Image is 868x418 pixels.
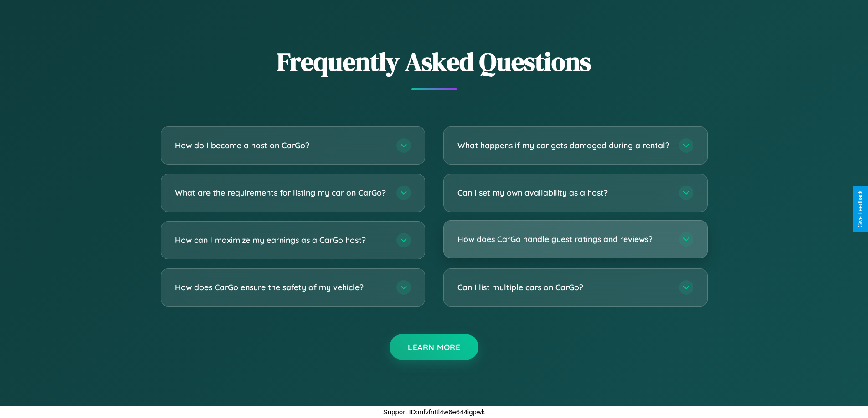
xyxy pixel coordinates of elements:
h3: How does CarGo handle guest ratings and reviews? [457,233,670,245]
h3: What are the requirements for listing my car on CarGo? [175,187,387,198]
h3: What happens if my car gets damaged during a rental? [457,140,670,151]
h3: How can I maximize my earnings as a CarGo host? [175,234,387,246]
h3: Can I list multiple cars on CarGo? [457,282,670,293]
h3: How do I become a host on CarGo? [175,140,387,151]
h2: Frequently Asked Questions [161,44,708,79]
button: Learn More [390,334,478,360]
div: Give Feedback [857,191,863,227]
p: Support ID: mfvfn8l4w6e644igpwk [383,406,485,418]
h3: How does CarGo ensure the safety of my vehicle? [175,282,387,293]
h3: Can I set my own availability as a host? [457,187,670,198]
